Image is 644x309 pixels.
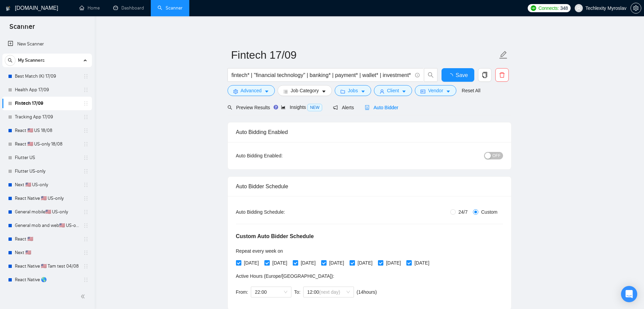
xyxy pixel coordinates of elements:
[456,71,468,79] span: Save
[631,5,641,11] span: setting
[228,105,232,110] span: search
[333,105,338,110] span: notification
[15,110,79,124] a: Tracking App 17/09
[365,105,398,110] span: Auto Bidder
[5,58,15,63] span: search
[83,196,89,201] span: holder
[621,286,637,302] div: Open Intercom Messenger
[15,232,79,246] a: React 🇺🇸
[630,5,641,11] a: setting
[478,72,491,78] span: copy
[15,70,79,83] a: Best Match (K) 17/09
[4,22,40,36] span: Scanner
[415,85,456,96] button: idcardVendorcaret-down
[283,89,288,94] span: bars
[236,248,283,254] span: Repeat every week on
[402,89,406,94] span: caret-down
[495,68,509,82] button: delete
[383,259,404,267] span: [DATE]
[236,289,248,295] span: From:
[630,3,641,14] button: setting
[307,104,322,111] span: NEW
[18,54,45,67] span: My Scanners
[365,105,369,110] span: robot
[83,277,89,283] span: holder
[321,89,326,94] span: caret-down
[361,89,365,94] span: caret-down
[319,289,340,295] span: (next day)
[83,264,89,269] span: holder
[327,259,347,267] span: [DATE]
[15,83,79,97] a: Health App 17/09
[15,137,79,151] a: React 🇺🇸 US-only 18/08
[531,5,536,11] img: upwork-logo.png
[412,259,432,267] span: [DATE]
[15,205,79,219] a: General mobile🇺🇸 US-only
[236,177,503,196] div: Auto Bidder Schedule
[357,289,377,295] span: ( 14 hours)
[15,273,79,287] a: React Native 🌎
[241,87,262,94] span: Advanced
[264,89,269,94] span: caret-down
[236,232,314,240] h5: Custom Auto Bidder Schedule
[83,141,89,147] span: holder
[499,51,508,59] span: edit
[15,151,79,165] a: Flutter US
[5,55,16,66] button: search
[228,105,270,110] span: Preview Results
[8,37,87,51] a: New Scanner
[387,87,399,94] span: Client
[231,46,498,63] input: Scanner name...
[15,124,79,137] a: React 🇺🇸 US 18/08
[374,85,412,96] button: userClientcaret-down
[478,208,500,216] span: Custom
[307,287,350,297] span: 12:00
[333,105,354,110] span: Alerts
[281,105,286,110] span: area-chart
[83,74,89,79] span: holder
[273,104,279,110] div: Tooltip anchor
[236,122,503,142] div: Auto Bidding Enabled
[493,152,501,159] span: OFF
[15,259,79,273] a: React Native 🇺🇸 Tam test 04/08
[270,259,290,267] span: [DATE]
[15,178,79,192] a: Next 🇺🇸 US-only
[228,85,275,96] button: settingAdvancedcaret-down
[15,219,79,232] a: General mob and web🇺🇸 US-only - to be done
[298,259,318,267] span: [DATE]
[83,101,89,106] span: holder
[2,37,92,51] li: New Scanner
[83,182,89,188] span: holder
[576,6,581,11] span: user
[83,169,89,174] span: holder
[348,87,358,94] span: Jobs
[335,85,371,96] button: folderJobscaret-down
[428,87,443,94] span: Vendor
[355,259,375,267] span: [DATE]
[291,87,319,94] span: Job Category
[83,209,89,215] span: holder
[15,97,79,110] a: Fintech 17/09
[241,259,262,267] span: [DATE]
[421,89,425,94] span: idcard
[113,5,144,11] a: dashboardDashboard
[478,68,492,82] button: copy
[83,236,89,242] span: holder
[236,273,334,279] span: Active Hours ( Europe/[GEOGRAPHIC_DATA] ):
[446,89,451,94] span: caret-down
[456,208,470,216] span: 24/7
[496,72,508,78] span: delete
[83,250,89,255] span: holder
[442,68,474,82] button: Save
[83,155,89,160] span: holder
[415,73,420,77] span: info-circle
[539,4,559,12] span: Connects:
[560,4,568,12] span: 348
[462,87,480,94] a: Reset All
[380,89,384,94] span: user
[424,68,437,82] button: search
[278,85,332,96] button: barsJob Categorycaret-down
[15,165,79,178] a: Flutter US-only
[236,152,325,159] div: Auto Bidding Enabled:
[232,71,412,79] input: Search Freelance Jobs...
